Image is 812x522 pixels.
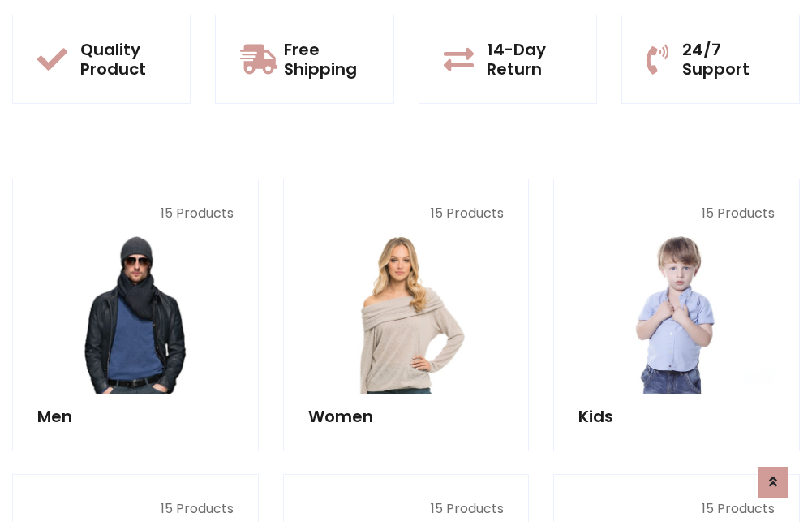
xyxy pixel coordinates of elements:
h5: Men [37,407,234,426]
h5: 24/7 Support [682,40,775,79]
h5: 14-Day Return [487,40,572,79]
p: 15 Products [37,499,234,519]
p: 15 Products [308,204,505,223]
p: 15 Products [37,204,234,223]
h5: Free Shipping [284,40,368,79]
h5: Quality Product [80,40,165,79]
h5: Kids [578,407,775,426]
p: 15 Products [308,499,505,519]
p: 15 Products [578,204,775,223]
p: 15 Products [578,499,775,519]
h5: Women [308,407,505,426]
